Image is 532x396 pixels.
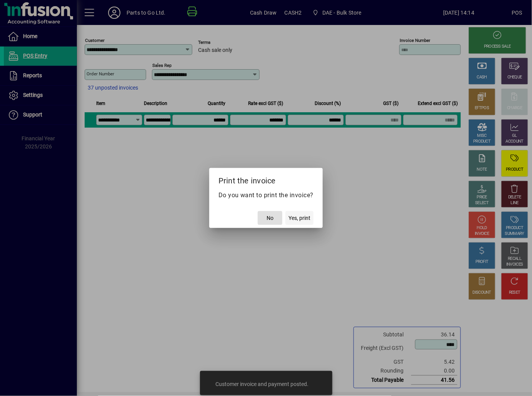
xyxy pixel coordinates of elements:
[289,214,310,222] span: Yes, print
[267,214,274,222] span: No
[285,211,314,225] button: Yes, print
[209,168,323,190] h2: Print the invoice
[258,211,282,225] button: No
[218,191,314,200] p: Do you want to print the invoice?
